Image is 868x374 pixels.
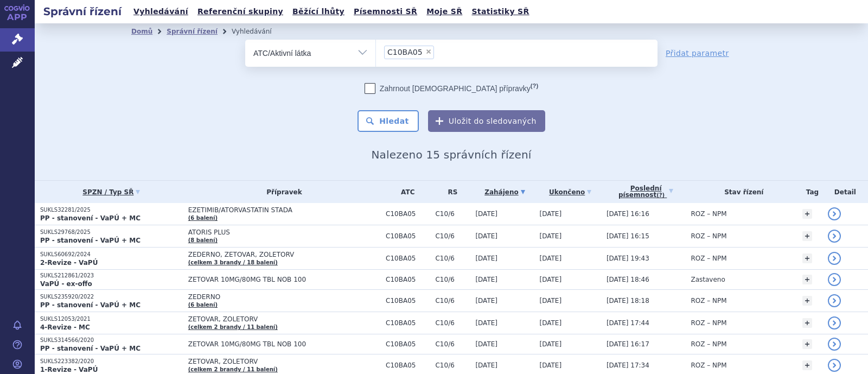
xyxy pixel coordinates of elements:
span: [DATE] [475,362,497,369]
span: EZETIMIB/ATORVASTATIN STADA [188,206,380,214]
span: ROZ – NPM [691,297,726,305]
a: Přidat parametr [666,48,729,59]
span: Nalezeno 15 správních řízení [371,148,531,161]
strong: 2-Revize - VaPÚ [40,259,98,267]
th: Tag [797,181,822,203]
a: (8 balení) [188,237,218,243]
span: [DATE] 16:16 [607,210,649,218]
p: SUKLS223382/2020 [40,358,183,365]
span: C10BA05 [386,232,430,240]
span: [DATE] [475,255,497,262]
span: C10/6 [435,297,470,305]
p: SUKLS212861/2023 [40,272,183,280]
span: ZEDERNO [188,293,380,301]
h2: Správní řízení [35,4,130,19]
span: [DATE] [540,210,562,218]
span: ROZ – NPM [691,210,726,218]
a: + [802,275,812,284]
span: [DATE] [475,276,497,283]
span: [DATE] [540,276,562,283]
a: Písemnosti SŘ [350,4,420,19]
span: ATORIS PLUS [188,229,380,236]
th: RS [430,181,470,203]
span: C10BA05 [387,48,423,56]
th: Stav řízení [685,181,797,203]
span: [DATE] [475,210,497,218]
span: C10/6 [435,319,470,327]
a: + [802,253,812,263]
span: C10BA05 [386,297,430,305]
span: [DATE] [475,319,497,327]
span: ROZ – NPM [691,232,726,240]
th: ATC [380,181,430,203]
span: [DATE] 19:43 [607,255,649,262]
a: (celkem 2 brandy / 11 balení) [188,366,278,372]
span: Zastaveno [691,276,725,283]
span: ZETOVAR 10MG/80MG TBL NOB 100 [188,340,380,348]
span: C10/6 [435,340,470,348]
a: Domů [131,28,152,35]
a: Ukončeno [540,185,601,200]
label: Zahrnout [DEMOGRAPHIC_DATA] přípravky [365,83,538,94]
span: [DATE] [475,340,497,348]
th: Detail [822,181,868,203]
a: detail [828,273,841,286]
th: Přípravek [183,181,380,203]
a: detail [828,338,841,351]
span: C10BA05 [386,276,430,283]
a: Správní řízení [167,28,218,35]
a: + [802,339,812,349]
a: (6 balení) [188,302,218,308]
a: detail [828,230,841,243]
span: [DATE] [540,297,562,305]
button: Uložit do sledovaných [428,110,545,132]
a: detail [828,252,841,265]
span: × [425,48,432,55]
span: C10BA05 [386,340,430,348]
p: SUKLS235920/2022 [40,293,183,301]
a: + [802,318,812,328]
span: [DATE] [540,232,562,240]
span: C10/6 [435,210,470,218]
span: ROZ – NPM [691,319,726,327]
a: + [802,231,812,241]
strong: PP - stanovení - VaPÚ + MC [40,214,141,222]
span: ROZ – NPM [691,255,726,262]
a: Moje SŘ [423,4,465,19]
a: detail [828,207,841,220]
span: [DATE] [475,297,497,305]
span: C10/6 [435,276,470,283]
li: Vyhledávání [232,23,286,40]
a: (celkem 3 brandy / 18 balení) [188,259,278,265]
span: [DATE] 16:15 [607,232,649,240]
a: Vyhledávání [130,4,192,19]
abbr: (?) [656,192,665,199]
span: [DATE] 17:44 [607,319,649,327]
p: SUKLS314566/2020 [40,337,183,344]
span: [DATE] [540,255,562,262]
span: ROZ – NPM [691,362,726,369]
a: Statistiky SŘ [468,4,532,19]
a: detail [828,359,841,372]
span: C10BA05 [386,210,430,218]
span: ZEDERNO, ZETOVAR, ZOLETORV [188,251,380,258]
a: Zahájeno [475,185,534,200]
abbr: (?) [531,83,538,90]
span: [DATE] 18:18 [607,297,649,305]
a: + [802,209,812,219]
span: [DATE] [540,340,562,348]
span: ZETOVAR, ZOLETORV [188,315,380,323]
span: ZETOVAR, ZOLETORV [188,358,380,365]
strong: 4-Revize - MC [40,324,90,331]
span: C10/6 [435,232,470,240]
span: [DATE] [540,319,562,327]
a: detail [828,294,841,307]
span: ROZ – NPM [691,340,726,348]
p: SUKLS60692/2024 [40,251,183,258]
a: SPZN / Typ SŘ [40,185,183,200]
strong: PP - stanovení - VaPÚ + MC [40,345,141,352]
a: (celkem 2 brandy / 11 balení) [188,324,278,330]
span: ZETOVAR 10MG/80MG TBL NOB 100 [188,276,380,283]
p: SUKLS29768/2025 [40,229,183,236]
span: [DATE] [540,362,562,369]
